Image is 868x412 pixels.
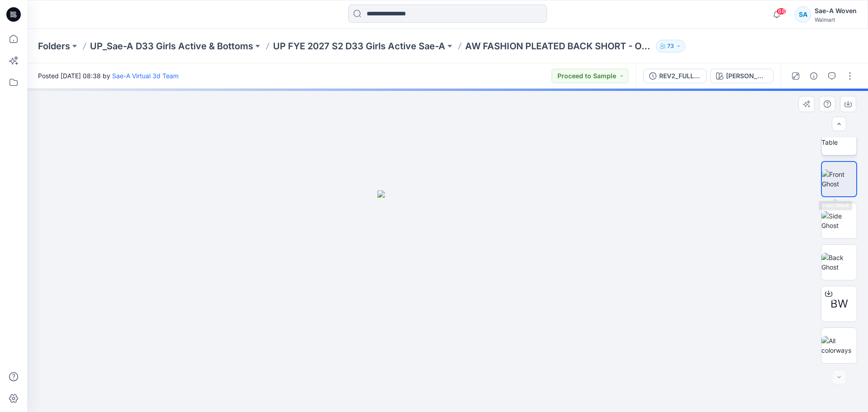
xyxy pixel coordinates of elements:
img: Turn Table [821,128,857,147]
button: REV2_FULL COLORWAYS [643,69,707,83]
span: 68 [776,8,786,15]
p: 73 [667,41,674,51]
div: REV2_FULL COLORWAYS [659,71,701,81]
a: Sae-A Virtual 3d Team [112,72,179,80]
img: Back Ghost [821,253,857,272]
button: Details [807,69,821,83]
div: Sae-A Woven [815,5,857,16]
div: [PERSON_NAME] [726,71,768,81]
span: BW [830,296,848,312]
img: All colorways [821,336,857,355]
div: SA [795,6,811,23]
button: 73 [656,40,685,52]
a: UP_Sae-A D33 Girls Active & Bottoms [90,40,253,52]
a: Folders [38,40,70,52]
p: AW FASHION PLEATED BACK SHORT - OPT2 [465,40,652,52]
button: [PERSON_NAME] [710,69,774,83]
a: UP FYE 2027 S2 D33 Girls Active Sae-A [273,40,445,52]
span: Posted [DATE] 08:38 by [38,71,179,81]
div: Walmart [815,16,857,23]
img: Front Ghost [822,170,856,189]
img: Side Ghost [821,211,857,230]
